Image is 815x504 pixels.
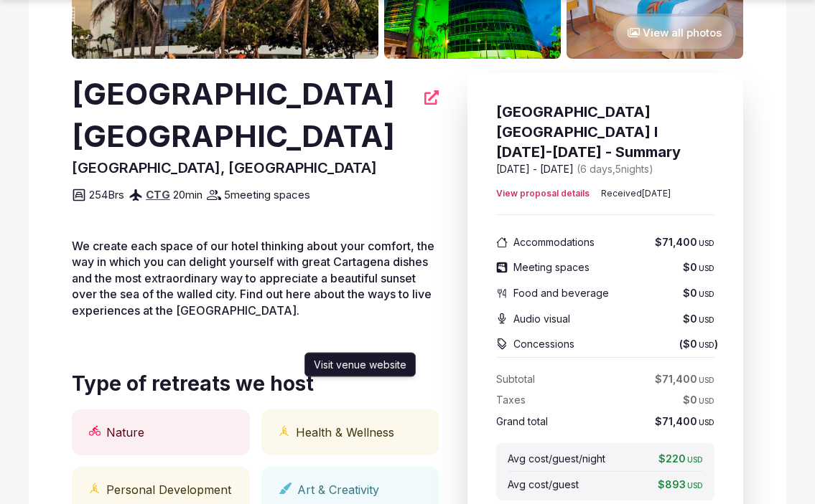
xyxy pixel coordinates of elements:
a: CTG [146,188,170,201]
span: 254 Brs [89,187,124,202]
span: We create each space of our hotel thinking about your comfort, the way in which you can delight y... [72,239,434,318]
span: $0 [683,260,714,275]
span: 5 meeting spaces [224,187,310,202]
span: USD [699,376,714,384]
span: $71,400 [655,414,714,429]
span: $220 [658,452,703,466]
span: USD [699,264,714,272]
span: USD [687,481,703,490]
span: Accommodations [513,235,595,249]
h3: [GEOGRAPHIC_DATA] [GEOGRAPHIC_DATA] I [DATE]-[DATE] - Summary [496,102,714,162]
span: USD [699,341,714,349]
span: Meeting spaces [513,260,590,275]
span: USD [699,396,714,405]
div: Visit venue website [304,353,416,377]
span: $0 [683,337,714,351]
label: Taxes [496,393,526,407]
label: Avg cost/guest [508,477,579,492]
span: Audio visual [513,312,570,326]
span: USD [687,455,703,464]
span: [GEOGRAPHIC_DATA], [GEOGRAPHIC_DATA] [72,159,377,176]
span: [DATE] - [DATE] [496,162,714,176]
span: $71,400 [655,235,714,249]
label: Subtotal [496,372,535,386]
h2: [GEOGRAPHIC_DATA] [GEOGRAPHIC_DATA] [72,73,416,158]
span: ( [679,337,683,351]
span: USD [699,239,714,247]
span: ( 6 days, 5 night s ) [577,163,653,175]
span: Concessions [513,337,574,351]
span: USD [699,315,714,324]
label: Grand total [496,414,548,429]
span: $893 [658,477,703,492]
span: 20 min [173,187,202,202]
span: $0 [683,393,714,407]
span: Received [DATE] [601,188,671,200]
span: $0 [683,286,714,300]
span: Food and beverage [513,286,609,300]
span: View proposal details [496,188,590,200]
span: ) [714,337,718,351]
span: $0 [683,312,714,326]
span: Type of retreats we host [72,370,314,398]
span: $71,400 [655,372,714,386]
label: Avg cost/guest/night [508,452,605,466]
button: View all photos [613,14,736,52]
span: USD [699,290,714,298]
span: USD [699,418,714,427]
